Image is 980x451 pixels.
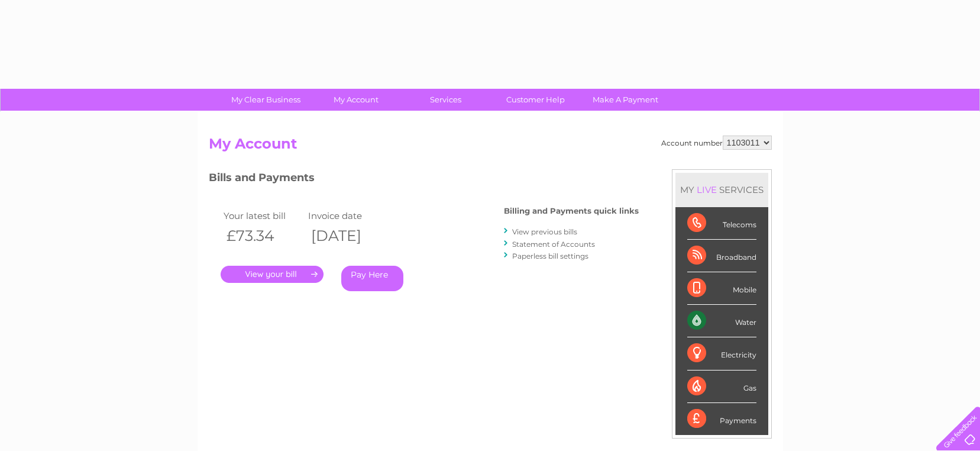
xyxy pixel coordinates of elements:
div: Payments [687,403,756,435]
a: My Account [307,89,405,111]
div: Broadband [687,240,756,272]
a: View previous bills [512,227,577,236]
a: My Clear Business [217,89,315,111]
td: Invoice date [305,208,390,224]
div: MY SERVICES [675,173,768,207]
div: Gas [687,371,756,403]
a: Statement of Accounts [512,240,595,249]
a: Pay Here [341,266,403,291]
div: Account number [661,136,772,150]
h2: My Account [209,136,772,158]
div: Mobile [687,272,756,305]
td: Your latest bill [221,208,306,224]
h4: Billing and Payments quick links [504,207,639,215]
th: £73.34 [221,224,306,248]
div: Electricity [687,337,756,370]
div: Telecoms [687,207,756,240]
div: Water [687,305,756,337]
a: . [221,266,324,283]
a: Services [397,89,494,111]
h3: Bills and Payments [209,169,639,190]
a: Customer Help [487,89,584,111]
th: [DATE] [305,224,390,248]
a: Make A Payment [577,89,674,111]
div: LIVE [694,184,719,195]
a: Paperless bill settings [512,252,588,260]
